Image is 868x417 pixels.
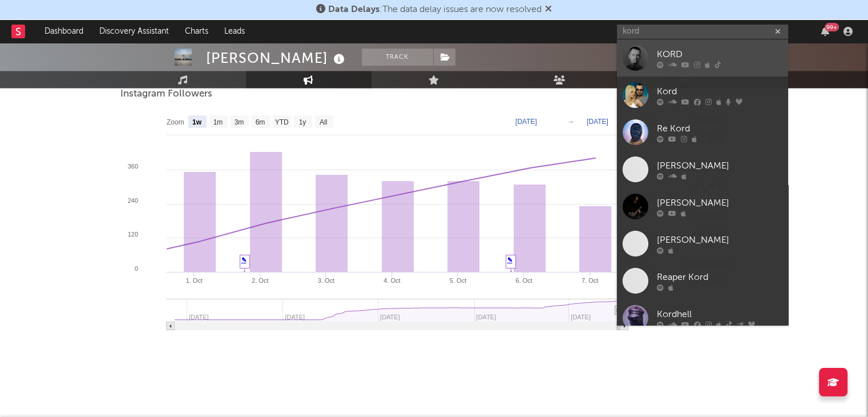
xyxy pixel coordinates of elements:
a: [PERSON_NAME] [617,151,788,188]
text: 3. Oct [317,277,334,284]
text: 7. Oct [581,277,597,284]
a: ✎ [241,256,247,263]
div: [PERSON_NAME] [657,159,782,173]
div: KORD [657,47,782,61]
a: Dashboard [37,20,91,43]
span: : The data delay issues are now resolved [328,5,542,14]
text: 6m [255,118,265,126]
text: 360 [127,163,138,170]
text: 4. Oct [383,277,400,284]
text: 3m [234,118,244,126]
a: Kord [617,77,788,114]
div: [PERSON_NAME] [657,196,782,210]
button: 99+ [821,27,829,36]
div: Kord [657,85,782,98]
span: Data Delays [328,5,380,14]
a: Re Kord [617,114,788,151]
text: YTD [274,118,288,126]
div: [PERSON_NAME] [657,233,782,247]
text: 6. Oct [515,277,532,284]
a: Charts [177,20,216,43]
text: 1m [213,118,223,126]
text: 0 [134,265,138,272]
text: [DATE] [587,118,608,126]
text: 1y [298,118,306,126]
a: Reaper Kord [617,262,788,299]
a: Discovery Assistant [91,20,177,43]
text: 1w [192,118,202,126]
text: 240 [127,197,138,204]
div: [PERSON_NAME] [206,49,348,67]
a: [PERSON_NAME] [617,225,788,262]
text: 2. Oct [252,277,268,284]
text: Zoom [167,118,184,126]
text: [DATE] [515,118,537,126]
text: 5. Oct [449,277,466,284]
a: ✎ [507,256,512,263]
input: Search for artists [617,25,788,39]
text: → [567,118,574,126]
text: 120 [127,231,138,238]
div: 99 + [825,23,839,31]
a: Kordhell [617,299,788,336]
a: Leads [216,20,253,43]
button: Track [362,49,433,66]
div: Re Kord [657,122,782,135]
span: Instagram Followers [120,87,212,101]
div: Reaper Kord [657,270,782,284]
div: Kordhell [657,307,782,321]
span: Dismiss [545,5,552,14]
a: [PERSON_NAME] [617,188,788,225]
a: KORD [617,39,788,77]
text: All [319,118,326,126]
text: 1. Oct [185,277,202,284]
